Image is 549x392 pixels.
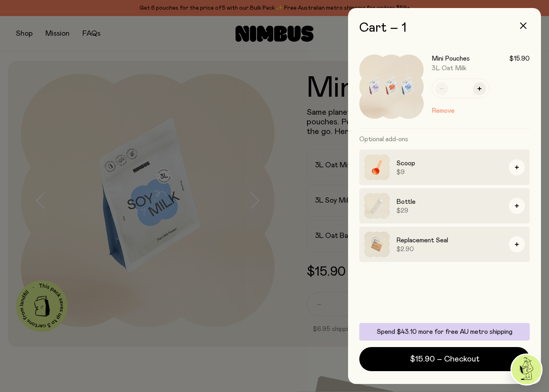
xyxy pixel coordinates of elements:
[396,197,502,207] h3: Bottle
[432,65,467,71] span: 3L Oat Milk
[509,55,530,63] span: $15.90
[432,106,455,116] button: Remove
[364,328,525,336] p: Spend $43.10 more for free AU metro shipping
[512,355,541,384] img: agent
[410,353,479,365] span: $15.90 – Checkout
[432,55,470,63] h3: Mini Pouches
[359,347,530,371] button: $15.90 – Checkout
[396,158,502,168] h3: Scoop
[396,245,502,253] span: $2.90
[396,236,502,245] h3: Replacement Seal
[359,21,530,35] h2: Cart – 1
[359,129,530,150] h3: Optional add-ons
[396,207,502,215] span: $29
[396,168,502,176] span: $9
